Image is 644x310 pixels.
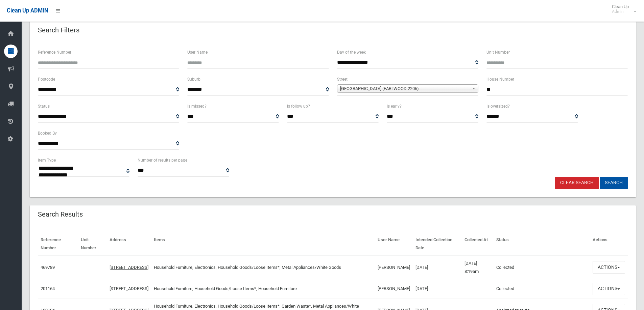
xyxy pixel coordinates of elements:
th: Intended Collection Date [413,232,462,256]
th: Reference Number [38,232,78,256]
td: [PERSON_NAME] [375,279,413,299]
label: House Number [486,76,514,83]
label: Is oversized? [486,103,510,110]
button: Actions [593,283,625,295]
header: Search Results [30,208,91,221]
span: Clean Up [609,4,636,14]
th: User Name [375,232,413,256]
a: 469789 [41,265,55,270]
button: Actions [593,261,625,274]
label: Is follow up? [287,103,310,110]
label: Is early? [387,103,402,110]
label: Suburb [187,76,200,83]
a: [STREET_ADDRESS] [110,286,148,291]
button: Search [600,177,628,189]
th: Status [494,232,590,256]
td: Household Furniture, Electronics, Household Goods/Loose Items*, Metal Appliances/White Goods [151,256,375,279]
th: Unit Number [78,232,107,256]
label: Booked By [38,130,57,137]
th: Collected At [462,232,494,256]
label: Unit Number [486,49,510,56]
label: User Name [187,49,208,56]
span: Clean Up ADMIN [7,7,48,14]
label: Item Type [38,157,56,164]
th: Address [107,232,151,256]
header: Search Filters [30,24,88,37]
th: Items [151,232,375,256]
label: Status [38,103,50,110]
small: Admin [612,9,629,14]
label: Street [337,76,348,83]
span: [GEOGRAPHIC_DATA] (EARLWOOD 2206) [340,85,469,93]
label: Number of results per page [138,157,187,164]
td: Collected [494,279,590,299]
td: [DATE] [413,279,462,299]
th: Actions [590,232,628,256]
td: [DATE] 8:19am [462,256,494,279]
td: [PERSON_NAME] [375,256,413,279]
td: Household Furniture, Household Goods/Loose Items*, Household Furniture [151,279,375,299]
a: [STREET_ADDRESS] [110,265,148,270]
td: [DATE] [413,256,462,279]
label: Reference Number [38,49,71,56]
a: Clear Search [555,177,599,189]
a: 201164 [41,286,55,291]
label: Postcode [38,76,55,83]
td: Collected [494,256,590,279]
label: Day of the week [337,49,366,56]
label: Is missed? [187,103,207,110]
